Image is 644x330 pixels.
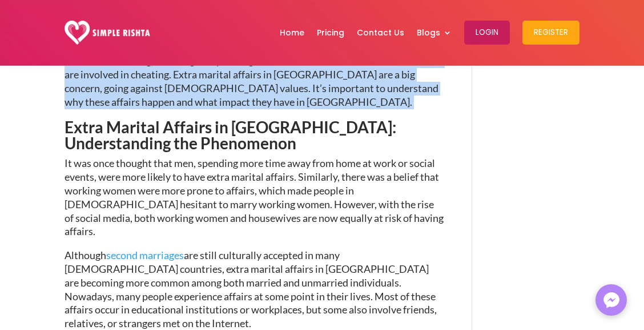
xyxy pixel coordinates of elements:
img: Messenger [600,289,623,312]
button: Login [464,21,510,45]
a: Pricing [317,3,344,62]
a: Contact Us [357,3,404,62]
span: Extra Marital Affairs in [GEOGRAPHIC_DATA]: Understanding the Phenomenon [65,117,396,153]
span: seems particularly relevant in this context. As moral values are declining, affecting everyone re... [65,41,443,108]
a: Register [522,3,579,62]
a: second marriages [106,249,184,261]
span: Although are still culturally accepted in many [DEMOGRAPHIC_DATA] countries, extra marital affair... [65,249,437,329]
a: Login [464,3,510,62]
a: Home [280,3,304,62]
a: Blogs [417,3,452,62]
span: It was once thought that men, spending more time away from home at work or social events, were mo... [65,157,444,237]
button: Register [522,21,579,45]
